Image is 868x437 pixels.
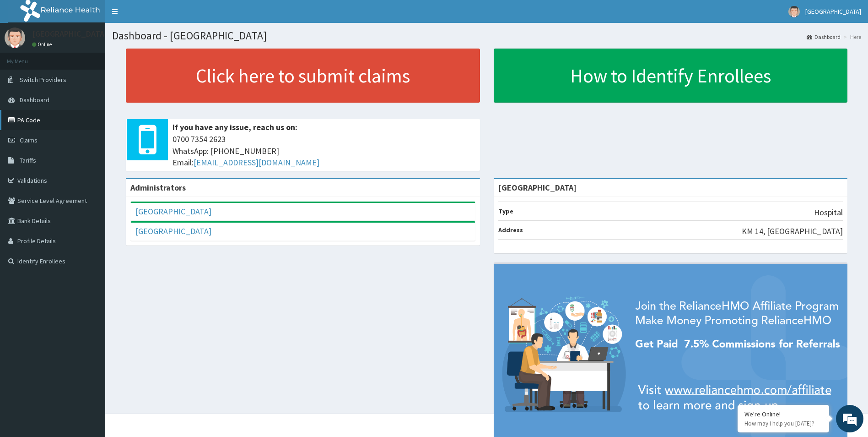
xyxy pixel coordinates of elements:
b: Type [498,207,513,215]
span: We're online! [53,115,126,208]
span: Switch Providers [20,76,66,84]
a: Dashboard [807,33,841,41]
p: KM 14, [GEOGRAPHIC_DATA] [742,225,843,237]
span: Tariffs [20,156,36,164]
div: Minimize live chat window [150,5,172,27]
textarea: Type your message and hit 'Enter' [5,250,174,282]
a: Online [32,41,54,48]
img: d_794563401_company_1708531726252_794563401 [17,46,37,69]
p: Hospital [814,207,843,218]
a: Click here to submit claims [126,49,480,103]
span: Dashboard [20,96,49,104]
a: How to Identify Enrollees [494,49,848,103]
li: Here [841,33,861,41]
a: [EMAIL_ADDRESS][DOMAIN_NAME] [194,157,319,168]
b: Address [498,226,523,234]
h1: Dashboard - [GEOGRAPHIC_DATA] [112,30,861,42]
p: [GEOGRAPHIC_DATA] [32,30,108,38]
div: We're Online! [744,410,822,418]
strong: [GEOGRAPHIC_DATA] [498,182,577,193]
img: User Image [5,27,25,48]
span: [GEOGRAPHIC_DATA] [805,7,861,16]
span: Claims [20,136,38,144]
img: User Image [788,6,800,17]
div: Chat with us now [48,51,154,63]
a: [GEOGRAPHIC_DATA] [135,206,211,217]
span: 0700 7354 2623 WhatsApp: [PHONE_NUMBER] Email: [173,133,475,169]
b: If you have any issue, reach us on: [173,122,297,132]
b: Administrators [130,182,186,193]
a: [GEOGRAPHIC_DATA] [135,226,211,236]
p: How may I help you today? [744,420,822,427]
